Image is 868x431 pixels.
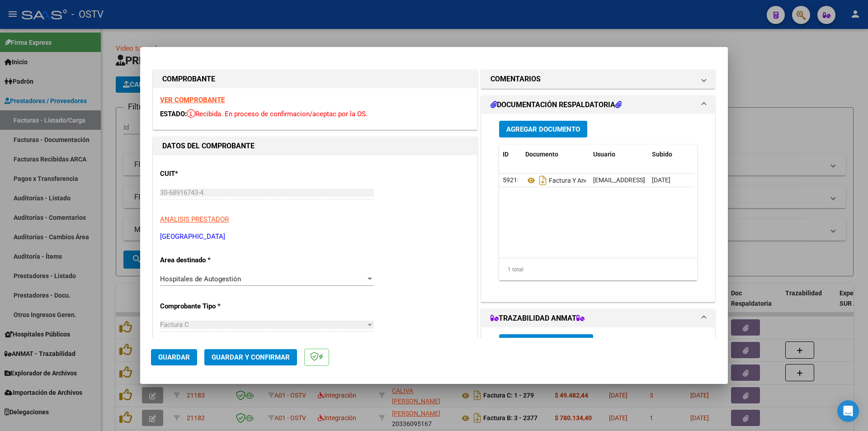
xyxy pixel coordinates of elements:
[499,145,522,164] datatable-header-cell: ID
[525,177,595,184] span: Factura Y Anexo
[481,96,715,114] mat-expansion-panel-header: DOCUMENTACIÓN RESPALDATORIA
[506,125,580,133] span: Agregar Documento
[593,151,615,158] span: Usuario
[537,173,549,188] i: Descargar documento
[160,215,229,223] span: ANALISIS PRESTADOR
[499,258,697,281] div: 1 total
[160,232,470,242] p: [GEOGRAPHIC_DATA]
[481,114,715,302] div: DOCUMENTACIÓN RESPALDATORIA
[162,142,255,150] strong: DATOS DEL COMPROBANTE
[503,151,509,158] span: ID
[204,349,297,365] button: Guardar y Confirmar
[652,151,672,158] span: Subido
[162,75,215,83] strong: COMPROBANTE
[503,176,521,184] span: 59215
[160,169,253,179] p: CUIT
[160,321,189,329] span: Factura C
[499,334,593,351] button: Agregar Trazabilidad
[160,110,187,118] span: ESTADO:
[491,74,541,85] h1: COMENTARIOS
[837,400,859,422] div: Open Intercom Messenger
[187,110,368,118] span: Recibida. En proceso de confirmacion/aceptac por la OS.
[590,145,648,164] datatable-header-cell: Usuario
[481,309,715,327] mat-expansion-panel-header: TRAZABILIDAD ANMAT
[160,275,241,283] span: Hospitales de Autogestión
[652,176,670,184] span: [DATE]
[693,145,739,164] datatable-header-cell: Acción
[525,151,558,158] span: Documento
[648,145,693,164] datatable-header-cell: Subido
[151,349,197,365] button: Guardar
[593,176,759,184] span: [EMAIL_ADDRESS][DOMAIN_NAME] - [GEOGRAPHIC_DATA]
[160,301,253,312] p: Comprobante Tipo *
[160,255,253,265] p: Area destinado *
[212,353,290,361] span: Guardar y Confirmar
[481,70,715,88] mat-expansion-panel-header: COMENTARIOS
[499,121,587,137] button: Agregar Documento
[491,313,585,324] h1: TRAZABILIDAD ANMAT
[491,99,622,110] h1: DOCUMENTACIÓN RESPALDATORIA
[160,96,225,104] a: VER COMPROBANTE
[158,353,190,361] span: Guardar
[522,145,590,164] datatable-header-cell: Documento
